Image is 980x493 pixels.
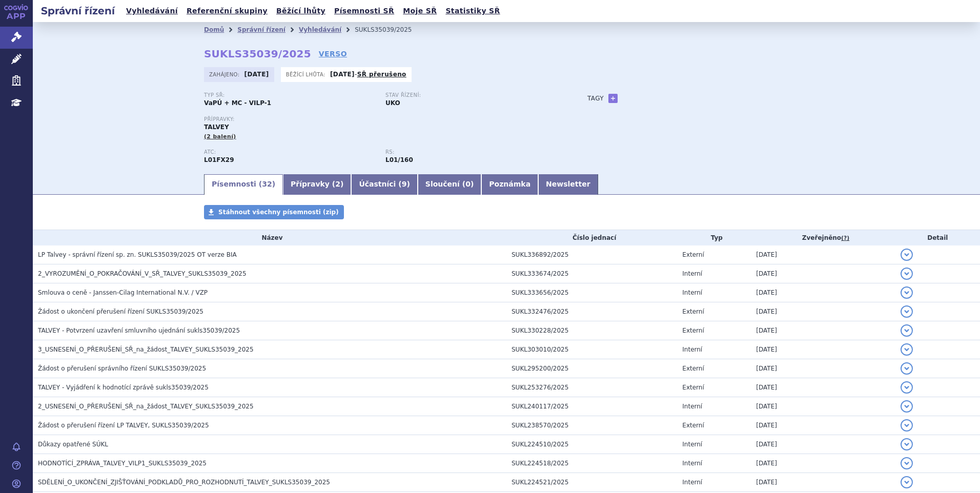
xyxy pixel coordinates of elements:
button: detail [901,286,913,299]
a: Domů [204,26,224,33]
span: Žádost o ukončení přerušení řízení SUKLS35039/2025 [38,308,203,315]
strong: TALKVETAMAB [204,156,234,163]
td: [DATE] [751,302,895,321]
span: Žádost o přerušení správního řízení SUKLS35039/2025 [38,365,206,372]
p: Typ SŘ: [204,92,375,98]
span: TALVEY - Potvrzení uzavření smluvního ujednání sukls35039/2025 [38,327,240,334]
a: Správní řízení [237,26,285,33]
button: detail [901,476,913,488]
a: Moje SŘ [400,4,440,18]
th: Detail [895,230,980,245]
td: SUKL333656/2025 [506,283,677,302]
span: Žádost o přerušení řízení LP TALVEY, SUKLS35039/2025 [38,422,209,429]
a: Statistiky SŘ [442,4,503,18]
a: Písemnosti (32) [204,174,283,195]
span: HODNOTÍCÍ_ZPRÁVA_TALVEY_VILP1_SUKLS35039_2025 [38,460,207,467]
td: [DATE] [751,397,895,416]
abbr: (?) [841,235,849,242]
span: Interní [682,346,702,353]
span: TALVEY [204,124,229,131]
span: Externí [682,422,704,429]
strong: VaPÚ + MC - VILP-1 [204,99,271,107]
p: - [330,70,406,78]
a: Newsletter [538,174,598,195]
span: 2_USNESENÍ_O_PŘERUŠENÍ_SŘ_na_žádost_TALVEY_SUKLS35039_2025 [38,403,254,410]
p: Přípravky: [204,116,567,122]
th: Typ [677,230,751,245]
td: [DATE] [751,416,895,435]
td: SUKL240117/2025 [506,397,677,416]
span: 2_VYROZUMĚNÍ_O_POKRAČOVÁNÍ_V_SŘ_TALVEY_SUKLS35039_2025 [38,270,247,277]
a: Běžící lhůty [273,4,329,18]
span: 3_USNESENÍ_O_PŘERUŠENÍ_SŘ_na_žádost_TALVEY_SUKLS35039_2025 [38,346,254,353]
strong: [DATE] [330,71,355,78]
td: SUKL224521/2025 [506,473,677,492]
button: detail [901,438,913,450]
th: Číslo jednací [506,230,677,245]
strong: SUKLS35039/2025 [204,48,311,60]
td: [DATE] [751,454,895,473]
strong: monoklonální protilátky a konjugáty protilátka – léčivo [385,156,413,163]
a: SŘ přerušeno [357,71,406,78]
td: [DATE] [751,359,895,378]
a: Sloučení (0) [418,174,481,195]
span: Interní [682,441,702,448]
span: Stáhnout všechny písemnosti (zip) [218,209,339,216]
span: 0 [465,180,471,188]
td: SUKL332476/2025 [506,302,677,321]
span: Externí [682,327,704,334]
a: + [608,94,618,103]
a: Vyhledávání [123,4,181,18]
span: 2 [335,180,340,188]
span: Interní [682,289,702,296]
strong: UKO [385,99,400,107]
td: SUKL303010/2025 [506,340,677,359]
span: 32 [262,180,272,188]
span: 9 [402,180,407,188]
a: Přípravky (2) [283,174,351,195]
li: SUKLS35039/2025 [355,22,425,37]
a: Písemnosti SŘ [331,4,397,18]
span: Interní [682,403,702,410]
span: Externí [682,308,704,315]
button: detail [901,305,913,318]
span: Důkazy opatřené SÚKL [38,441,108,448]
span: Interní [682,460,702,467]
td: SUKL238570/2025 [506,416,677,435]
a: Stáhnout všechny písemnosti (zip) [204,205,344,219]
td: [DATE] [751,245,895,264]
h3: Tagy [587,92,604,105]
td: [DATE] [751,321,895,340]
th: Název [33,230,506,245]
button: detail [901,381,913,394]
th: Zveřejněno [751,230,895,245]
button: detail [901,324,913,337]
a: VERSO [319,49,347,59]
td: SUKL336892/2025 [506,245,677,264]
td: [DATE] [751,473,895,492]
span: Zahájeno: [209,70,241,78]
button: detail [901,343,913,356]
td: SUKL224510/2025 [506,435,677,454]
button: detail [901,400,913,413]
td: [DATE] [751,283,895,302]
td: SUKL224518/2025 [506,454,677,473]
span: Externí [682,251,704,258]
span: Externí [682,384,704,391]
td: [DATE] [751,435,895,454]
td: SUKL330228/2025 [506,321,677,340]
span: Interní [682,270,702,277]
td: SUKL295200/2025 [506,359,677,378]
span: Smlouva o ceně - Janssen-Cilag International N.V. / VZP [38,289,208,296]
td: [DATE] [751,340,895,359]
button: detail [901,249,913,261]
button: detail [901,362,913,375]
td: [DATE] [751,378,895,397]
a: Účastníci (9) [351,174,417,195]
span: TALVEY - Vyjádření k hodnotící zprávě sukls35039/2025 [38,384,209,391]
span: Interní [682,479,702,486]
p: ATC: [204,149,375,155]
span: (2 balení) [204,133,236,140]
button: detail [901,419,913,432]
span: LP Talvey - správní řízení sp. zn. SUKLS35039/2025 OT verze BIA [38,251,237,258]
